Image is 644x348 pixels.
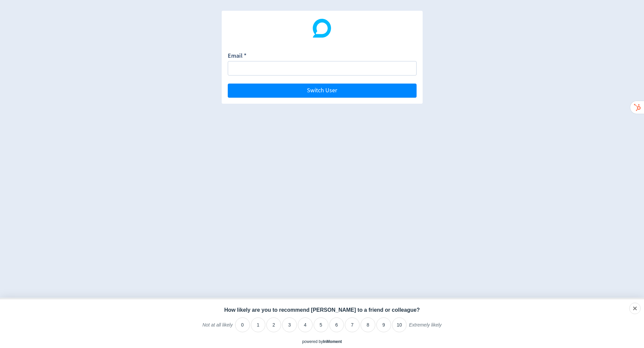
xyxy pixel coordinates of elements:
li: 2 [266,317,281,332]
label: Extremely likely [409,322,441,333]
li: 7 [345,317,360,332]
label: Not at all likely [202,322,232,333]
span: Switch User [307,88,337,94]
button: Switch User [228,84,417,98]
a: InMoment [323,339,342,344]
div: Close survey [629,303,641,314]
li: 4 [298,317,313,332]
li: 5 [314,317,328,332]
li: 0 [235,317,250,332]
li: 9 [376,317,391,332]
li: 6 [329,317,344,332]
li: 3 [282,317,297,332]
li: 8 [361,317,375,332]
label: Email * [228,52,247,61]
img: Digivizer Logo [313,19,331,38]
li: 1 [251,317,266,332]
div: powered by inmoment [302,339,342,345]
li: 10 [392,317,407,332]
